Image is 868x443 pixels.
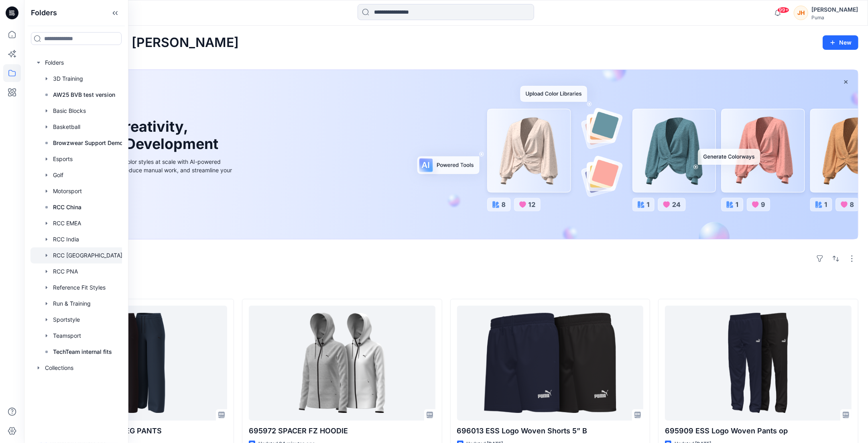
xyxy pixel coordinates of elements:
[34,35,239,50] h2: Welcome back, [PERSON_NAME]
[53,138,123,148] p: Browzwear Support Demo
[53,90,115,100] p: AW25 BVB test version
[665,425,852,437] p: 695909 ESS Logo Woven Pants op
[457,306,644,420] a: 696013 ESS Logo Woven Shorts 5” B
[53,157,234,183] div: Explore ideas faster and recolor styles at scale with AI-powered tools that boost creativity, red...
[811,5,858,14] div: [PERSON_NAME]
[34,281,858,291] h4: Styles
[53,347,112,357] p: TechTeam internal fits
[823,35,858,50] button: New
[41,306,227,420] a: 695973 SPACER WIDE LEG PANTS
[794,6,808,20] div: JH
[457,425,644,437] p: 696013 ESS Logo Woven Shorts 5” B
[249,306,435,420] a: 695972 SPACER FZ HOODIE
[249,425,435,437] p: 695972 SPACER FZ HOODIE
[53,192,234,208] a: Discover more
[665,306,852,420] a: 695909 ESS Logo Woven Pants op
[53,202,81,212] p: RCC China
[811,14,858,20] div: Puma
[41,425,227,437] p: 695973 SPACER WIDE LEG PANTS
[777,7,789,13] span: 99+
[53,118,222,153] h1: Unleash Creativity, Speed Up Development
